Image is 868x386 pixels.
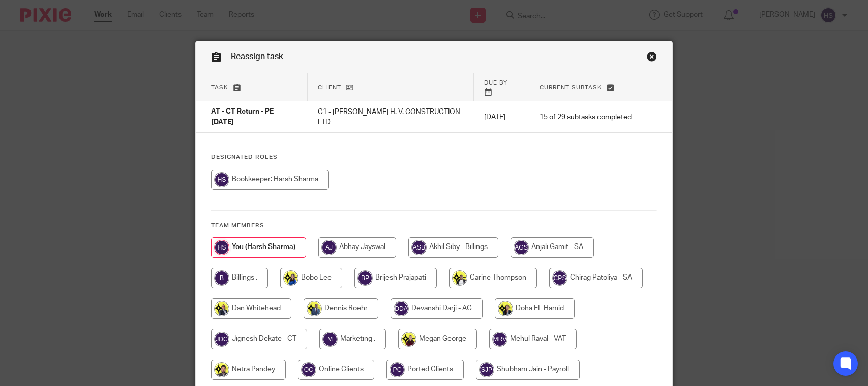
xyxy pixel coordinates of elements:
[484,80,507,86] span: Due by
[211,85,228,90] span: Task
[318,85,341,90] span: Client
[529,101,642,133] td: 15 of 29 subtasks completed
[318,107,464,128] p: C1 - [PERSON_NAME] H. V. CONSTRUCTION LTD
[647,51,657,65] a: Close this dialog window
[231,52,283,61] span: Reassign task
[484,112,519,122] p: [DATE]
[211,153,657,161] h4: Designated Roles
[211,108,274,126] span: AT - CT Return - PE [DATE]
[540,85,602,90] span: Current subtask
[211,222,657,230] h4: Team members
